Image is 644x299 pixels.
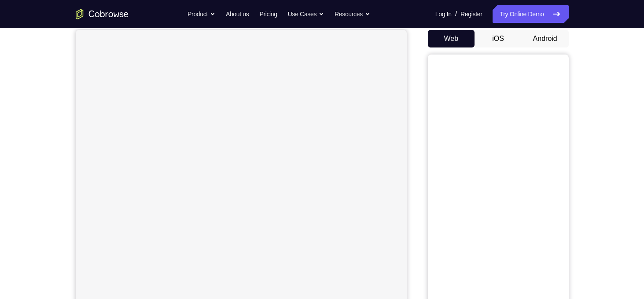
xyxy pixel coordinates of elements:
[76,9,129,19] a: Go to the home page
[522,30,569,47] button: Android
[226,5,249,23] a: About us
[288,5,324,23] button: Use Cases
[460,5,482,23] a: Register
[455,9,457,19] span: /
[435,5,452,23] a: Log In
[335,5,370,23] button: Resources
[188,5,215,23] button: Product
[493,5,568,23] a: Try Online Demo
[428,30,475,47] button: Web
[475,30,522,47] button: iOS
[259,5,277,23] a: Pricing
